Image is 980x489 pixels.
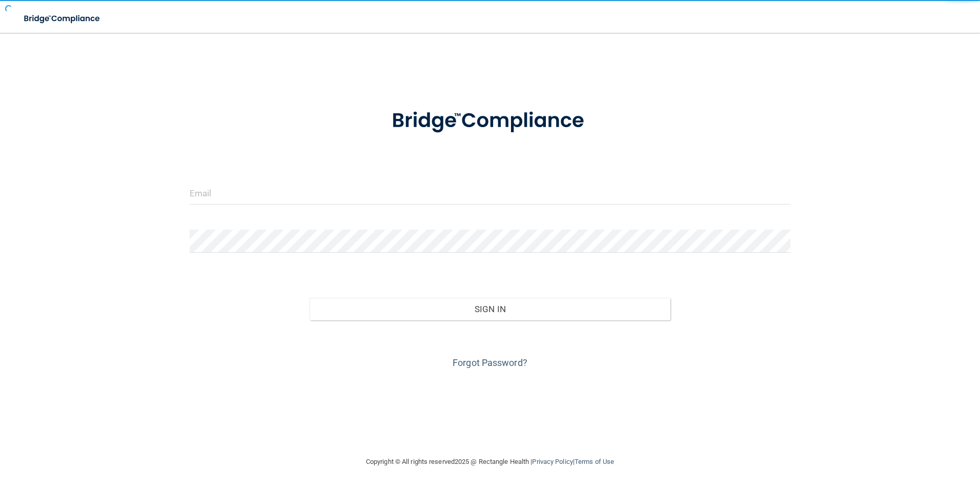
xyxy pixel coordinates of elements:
a: Terms of Use [575,458,614,465]
a: Forgot Password? [453,357,527,368]
div: Copyright © All rights reserved 2025 @ Rectangle Health | | [303,445,677,478]
a: Privacy Policy [532,458,573,465]
input: Email [190,181,791,205]
button: Sign In [310,298,670,320]
img: bridge_compliance_login_screen.278c3ca4.svg [371,94,609,148]
img: bridge_compliance_login_screen.278c3ca4.svg [15,8,110,29]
